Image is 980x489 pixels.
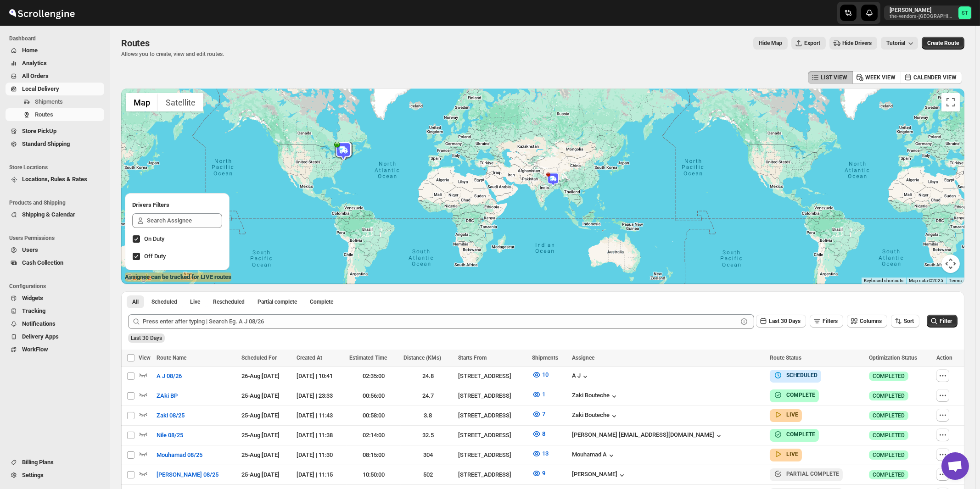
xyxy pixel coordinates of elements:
span: Hide Map [759,39,782,47]
span: Route Name [157,355,186,361]
button: Sort [891,315,919,328]
span: 1 [542,391,545,398]
button: Zaki Bouteche [572,392,619,401]
input: Press enter after typing | Search Eg. A J 08/26 [143,314,738,329]
span: Assignee [572,355,594,361]
span: A J 08/26 [157,372,182,381]
div: [DATE] | 23:33 [297,391,344,400]
button: Shipments [6,95,104,108]
span: COMPLETED [873,451,905,459]
div: 02:14:00 [349,431,398,440]
button: Zaki Bouteche [572,411,619,421]
span: Home [22,47,38,54]
label: Assignee can be tracked for LIVE routes [125,272,231,282]
b: SCHEDULED [786,372,818,378]
div: 24.8 [403,372,453,381]
span: Route Status [770,355,801,361]
button: All Orders [6,70,104,83]
button: Settings [6,469,104,482]
div: [DATE] | 10:41 [297,372,344,381]
span: On Duty [144,235,164,242]
span: Zaki 08/25 [157,411,185,420]
button: ZAki BP [151,389,183,403]
div: [STREET_ADDRESS] [458,470,526,479]
b: COMPLETE [786,431,815,438]
span: Users [22,246,38,253]
span: Map data ©2025 [909,278,943,283]
button: Filters [810,315,843,328]
span: Rescheduled [213,298,245,306]
span: 25-Aug | [DATE] [241,451,280,458]
button: Widgets [6,292,104,305]
button: Toggle fullscreen view [941,93,960,111]
span: Distance (KMs) [403,355,441,361]
span: Delivery Apps [22,333,59,340]
button: 8 [526,427,551,441]
img: Google [123,272,154,284]
span: COMPLETED [873,392,905,400]
div: A J [572,372,590,381]
span: Local Delivery [22,85,59,92]
span: COMPLETED [873,432,905,439]
div: [DATE] | 11:43 [297,411,344,420]
span: Shipments [532,355,558,361]
div: 3.8 [403,411,453,420]
button: LIST VIEW [808,71,853,84]
button: Export [791,37,826,50]
span: Notifications [22,320,56,327]
button: Last 30 Days [756,315,806,328]
span: Hide Drivers [842,39,872,47]
span: WorkFlow [22,346,48,353]
button: LIVE [773,450,798,459]
button: COMPLETE [773,390,815,400]
span: Analytics [22,60,47,67]
span: Optimization Status [869,355,917,361]
button: Columns [847,315,887,328]
span: Tutorial [886,40,905,46]
span: 25-Aug | [DATE] [241,471,280,478]
b: LIVE [786,451,798,457]
div: 10:50:00 [349,470,398,479]
span: Sort [904,318,914,324]
div: Mouhamad A [572,451,616,460]
span: 25-Aug | [DATE] [241,432,280,439]
span: CALENDER VIEW [913,74,957,81]
div: 502 [403,470,453,479]
button: [PERSON_NAME] [EMAIL_ADDRESS][DOMAIN_NAME] [572,431,723,440]
span: Columns [860,318,882,324]
span: [PERSON_NAME] 08/25 [157,470,218,479]
button: Map camera controls [941,255,960,273]
span: Filters [823,318,838,324]
div: 32.5 [403,431,453,440]
button: Zaki 08/25 [151,408,190,423]
span: Scheduled [151,298,177,306]
span: Scheduled For [241,355,277,361]
span: 26-Aug | [DATE] [241,372,280,379]
button: Delivery Apps [6,330,104,343]
button: SCHEDULED [773,371,818,380]
span: Standard Shipping [22,140,70,147]
span: Last 30 Days [769,318,801,324]
button: CALENDER VIEW [901,71,962,84]
span: Partial complete [258,298,297,306]
img: ScrollEngine [7,1,76,24]
span: 7 [542,411,545,417]
a: Open chat [941,452,969,480]
button: All routes [127,295,144,308]
button: WEEK VIEW [852,71,901,84]
button: Filter [927,315,958,328]
span: COMPLETED [873,372,905,380]
span: Filter [940,318,952,324]
b: LIVE [786,411,798,418]
span: Last 30 Days [131,335,162,341]
span: All [132,298,139,306]
text: ST [962,10,968,16]
button: A J 08/26 [151,369,187,383]
button: Home [6,44,104,57]
button: Tutorial [881,37,918,50]
span: Locations, Rules & Rates [22,176,87,183]
span: 25-Aug | [DATE] [241,392,280,399]
span: Store Locations [9,164,106,171]
span: 25-Aug | [DATE] [241,412,280,419]
div: [DATE] | 11:15 [297,470,344,479]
